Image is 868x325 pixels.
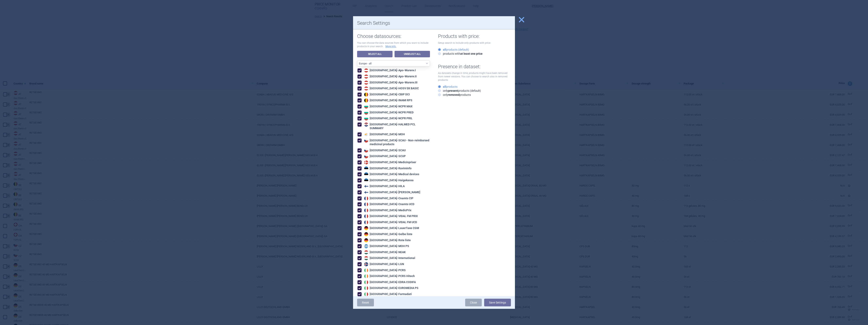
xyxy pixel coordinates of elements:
[438,85,457,89] label: products
[443,85,446,88] strong: all
[438,52,483,56] label: products with
[363,226,419,230] div: [GEOGRAPHIC_DATA] - LauerTaxe CGM
[363,238,411,242] div: [GEOGRAPHIC_DATA] - Rote liste
[364,226,368,230] img: Germany
[364,93,368,97] img: Belgium
[363,190,420,194] div: [GEOGRAPHIC_DATA] - [PERSON_NAME]
[364,280,368,284] img: Italy
[363,93,410,97] div: [GEOGRAPHIC_DATA] - CBIP DCI
[363,250,406,254] div: [GEOGRAPHIC_DATA] - NEAK
[363,86,419,91] div: [GEOGRAPHIC_DATA] - HOSV EK BASIC
[364,68,368,72] img: Austria
[364,190,368,194] img: Finland
[363,172,419,176] div: [GEOGRAPHIC_DATA] - Medical devices
[363,256,415,260] div: [GEOGRAPHIC_DATA] - International
[363,268,406,272] div: [GEOGRAPHIC_DATA] - PCRS
[363,274,415,278] div: [GEOGRAPHIC_DATA] - PCRS Hitech
[363,244,409,248] div: [GEOGRAPHIC_DATA] - MOH PS
[438,41,511,45] p: Setup search to include only products with price:
[363,81,417,85] div: [GEOGRAPHIC_DATA] - Apo-Warenv.III
[363,123,430,130] div: [GEOGRAPHIC_DATA] - HALMED PCL SUMMARY
[363,208,411,212] div: [GEOGRAPHIC_DATA] - MedicPrix
[363,196,413,200] div: [GEOGRAPHIC_DATA] - Cnamts CIP
[363,178,414,182] div: [GEOGRAPHIC_DATA] - Haigekassa
[364,81,368,85] img: Austria
[363,98,412,102] div: [GEOGRAPHIC_DATA] - INAMI RPS
[385,45,396,48] a: More info.
[364,184,368,188] img: Finland
[438,33,511,39] h1: Products with price:
[364,98,368,102] img: Belgium
[364,214,368,218] img: France
[363,232,412,236] div: [GEOGRAPHIC_DATA] - Gelbe liste
[364,244,368,248] img: Greece
[364,256,368,260] img: Hungary
[363,214,418,218] div: [GEOGRAPHIC_DATA] - VIDAL FM PRIX
[363,75,417,79] div: [GEOGRAPHIC_DATA] - Apo-Warenv.II
[364,75,368,79] img: Austria
[363,154,406,158] div: [GEOGRAPHIC_DATA] - SCUP
[364,268,368,272] img: Ireland
[364,132,368,136] img: Cyprus
[363,202,414,206] div: [GEOGRAPHIC_DATA] - Cnamts UCD
[364,178,368,182] img: Estonia
[364,208,368,212] img: France
[443,48,446,51] strong: all
[363,184,405,188] div: [GEOGRAPHIC_DATA] - HILA
[438,89,481,93] label: only products (default)
[357,20,511,26] h1: Search Settings
[357,41,430,48] p: You can choose the data sources from which you want to include products in your search.
[357,299,374,306] a: Reset
[357,33,430,39] h1: Choose datasources:
[460,52,483,55] strong: at least one price
[363,292,412,296] div: [GEOGRAPHIC_DATA] - Farmadati
[364,86,368,91] img: Austria
[364,104,368,109] img: Bulgaria
[364,238,368,242] img: Germany
[363,132,405,136] div: [GEOGRAPHIC_DATA] - MOH
[364,139,368,143] img: Czech Republic
[364,232,368,236] img: Germany
[438,93,471,97] label: only products
[363,111,414,115] div: [GEOGRAPHIC_DATA] - NCPR PRED
[364,160,368,164] img: Denmark
[363,116,413,120] div: [GEOGRAPHIC_DATA] - NCPR PRIL
[364,172,368,176] img: Estonia
[364,166,368,170] img: Estonia
[364,196,368,200] img: France
[363,139,430,146] div: [GEOGRAPHIC_DATA] - SCAU - Non-reimbursed medicinal products
[363,286,418,290] div: [GEOGRAPHIC_DATA] - EUROMEDIA PS
[448,89,458,92] strong: present
[363,160,416,164] div: [GEOGRAPHIC_DATA] - Medicinpriser
[364,262,368,266] img: Iceland
[363,104,413,109] div: [GEOGRAPHIC_DATA] - NCPR MAX
[364,286,368,290] img: Italy
[363,220,417,224] div: [GEOGRAPHIC_DATA] - VIDAL FM UCD
[438,71,511,82] p: As datasets change in time, products might have been removed from newer versions. You can choose ...
[364,154,368,158] img: Czech Republic
[357,51,393,57] a: Select All
[364,116,368,120] img: Bulgaria
[438,64,511,70] h1: Presence in dataset:
[364,111,368,115] img: Bulgaria
[364,123,368,127] img: Croatia
[438,48,469,52] label: products (default)
[364,274,368,278] img: Ireland
[364,250,368,254] img: Hungary
[364,148,368,152] img: Czech Republic
[363,280,416,284] div: [GEOGRAPHIC_DATA] - EDRA CODIFA
[465,299,482,306] a: Close
[363,68,416,72] div: [GEOGRAPHIC_DATA] - Apo-Warenv.I
[448,93,459,96] strong: removed
[363,148,406,152] div: [GEOGRAPHIC_DATA] - SCAU
[364,202,368,206] img: France
[364,292,368,296] img: Italy
[484,299,511,306] button: Save Settings
[363,166,412,170] div: [GEOGRAPHIC_DATA] - Raviminfo
[363,262,404,266] div: [GEOGRAPHIC_DATA] - LGN
[395,51,430,57] a: Unselect All
[364,220,368,224] img: France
